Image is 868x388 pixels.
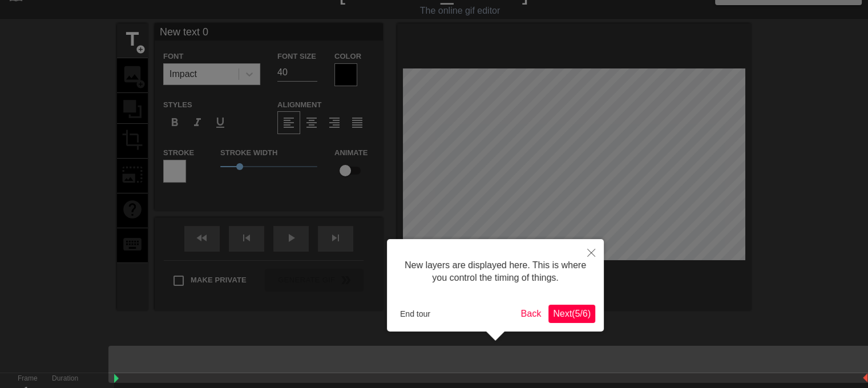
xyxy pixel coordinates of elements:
div: New layers are displayed here. This is where you control the timing of things. [395,248,595,296]
span: Next ( 5 / 6 ) [553,309,591,318]
button: Back [516,305,546,323]
button: Close [579,239,604,265]
button: Next [548,305,595,323]
button: End tour [395,305,435,322]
